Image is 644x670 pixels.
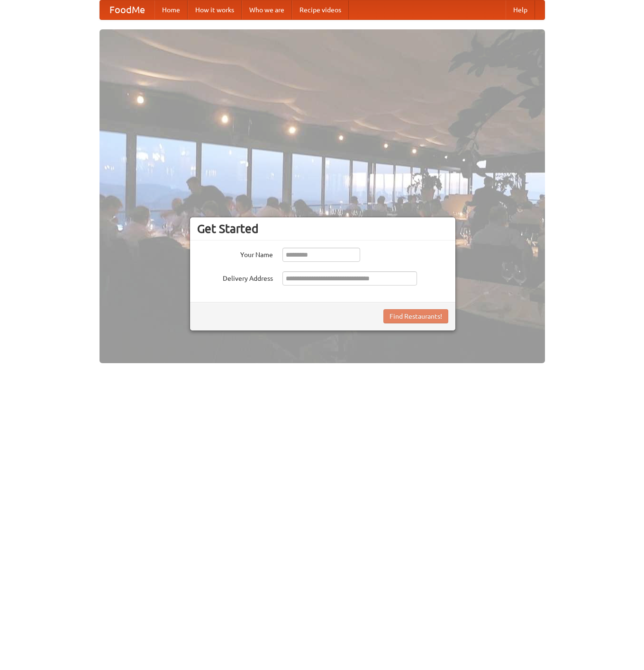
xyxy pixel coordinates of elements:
[292,0,349,19] a: Recipe videos
[242,0,292,19] a: Who we are
[154,0,188,19] a: Home
[506,0,535,19] a: Help
[100,0,154,19] a: FoodMe
[197,248,273,259] label: Your Name
[197,271,273,283] label: Delivery Address
[383,309,448,323] button: Find Restaurants!
[188,0,242,19] a: How it works
[197,222,448,236] h3: Get Started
